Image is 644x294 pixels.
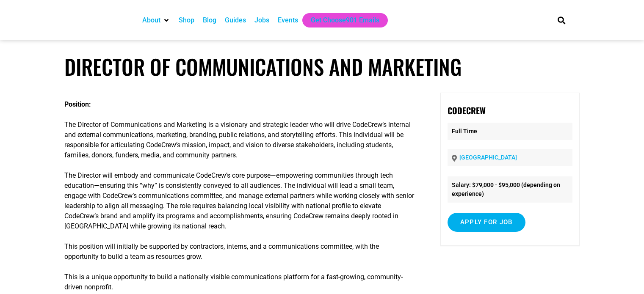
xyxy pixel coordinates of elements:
p: Full Time [448,123,572,140]
div: Search [554,13,568,27]
nav: Main nav [138,13,543,27]
p: This is a unique opportunity to build a nationally visible communications platform for a fast-gro... [64,272,415,292]
p: This position will initially be supported by contractors, interns, and a communications committee... [64,242,415,262]
p: The Director will embody and communicate CodeCrew’s core purpose—empowering communities through t... [64,170,415,231]
a: Events [278,15,298,25]
a: [GEOGRAPHIC_DATA] [459,154,517,161]
h1: Director of Communications and Marketing [64,54,580,79]
a: Get Choose901 Emails [311,15,379,25]
a: Shop [179,15,194,25]
a: Guides [225,15,246,25]
a: Jobs [254,15,269,25]
input: Apply for job [448,213,525,232]
strong: Position: [64,100,91,108]
li: Salary: $79,000 - $95,000 (depending on experience) [448,176,572,203]
a: Blog [203,15,216,25]
strong: CodeCrew [448,104,486,117]
div: About [138,13,174,27]
p: The Director of Communications and Marketing is a visionary and strategic leader who will drive C... [64,120,415,160]
a: About [142,15,160,25]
